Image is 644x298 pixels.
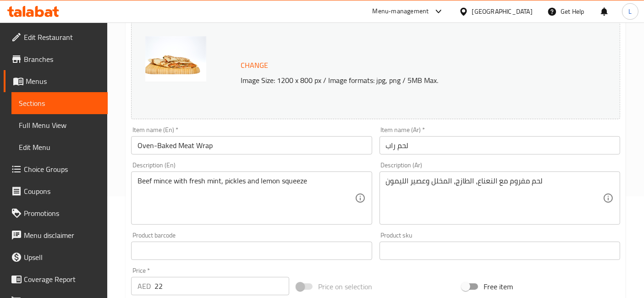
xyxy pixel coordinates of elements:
[154,277,289,295] input: Please enter price
[4,180,108,202] a: Coupons
[237,75,583,86] p: Image Size: 1200 x 800 px / Image formats: jpg, png / 5MB Max.
[24,230,100,241] span: Menu disclaimer
[19,98,100,109] span: Sections
[24,54,100,65] span: Branches
[138,177,354,220] textarea: Beef mince with fresh mint, pickles and lemon squeeze
[484,281,513,292] span: Free item
[237,56,272,75] button: Change
[386,177,603,220] textarea: لحم مفروم مع النعناع، الطازج، المخلل وعصير الليمون
[472,6,533,17] div: [GEOGRAPHIC_DATA]
[4,48,108,70] a: Branches
[11,92,108,114] a: Sections
[24,164,100,175] span: Choice Groups
[4,70,108,92] a: Menus
[19,142,100,153] span: Edit Menu
[24,274,100,285] span: Coverage Report
[4,268,108,290] a: Coverage Report
[628,6,632,17] span: L
[380,242,620,260] input: Please enter product sku
[4,158,108,180] a: Choice Groups
[318,281,372,292] span: Price on selection
[4,26,108,48] a: Edit Restaurant
[24,32,100,43] span: Edit Restaurant
[4,246,108,268] a: Upsell
[380,136,620,155] input: Enter name Ar
[19,120,100,131] span: Full Menu View
[241,59,268,72] span: Change
[24,252,100,263] span: Upsell
[24,208,100,219] span: Promotions
[24,186,100,197] span: Coupons
[373,6,429,17] div: Menu-management
[26,76,100,87] span: Menus
[138,281,151,292] p: AED
[131,242,372,260] input: Please enter product barcode
[4,224,108,246] a: Menu disclaimer
[4,202,108,224] a: Promotions
[11,114,108,136] a: Full Menu View
[131,136,372,155] input: Enter name En
[11,136,108,158] a: Edit Menu
[145,36,206,82] img: mmw_638905341049289519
